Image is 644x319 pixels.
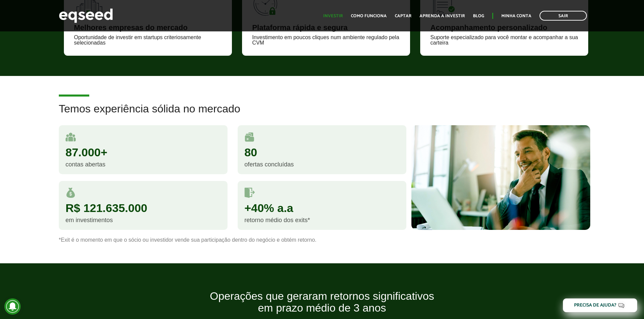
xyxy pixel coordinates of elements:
[244,217,400,223] div: retorno médio dos exits*
[244,188,255,198] img: saidas.svg
[244,132,255,142] img: rodadas.svg
[430,24,578,31] div: Acompanhamento personalizado
[66,147,221,158] div: 87.000+
[395,14,411,18] a: Captar
[540,11,587,21] a: Sair
[59,237,586,243] p: *Exit é o momento em que o sócio ou investidor vende sua participação dentro do negócio e obtém r...
[66,188,76,198] img: money.svg
[74,35,222,46] div: Oportunidade de investir em startups criteriosamente selecionadas
[252,35,400,46] div: Investimento em poucos cliques num ambiente regulado pela CVM
[351,14,387,18] a: Como funciona
[66,132,76,142] img: user.svg
[74,24,222,31] div: Melhores empresas do mercado
[501,14,531,18] a: Minha conta
[420,14,465,18] a: Aprenda a investir
[473,14,484,18] a: Blog
[66,217,221,223] div: em investimentos
[244,202,400,214] div: +40% a.a
[66,161,221,167] div: contas abertas
[323,14,343,18] a: Investir
[66,202,221,214] div: R$ 121.635.000
[430,35,578,46] div: Suporte especializado para você montar e acompanhar a sua carteira
[244,161,400,167] div: ofertas concluídas
[252,24,400,31] div: Plataforma rápida e segura
[59,7,113,25] img: EqSeed
[59,103,586,125] h2: Temos experiência sólida no mercado
[244,147,400,158] div: 80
